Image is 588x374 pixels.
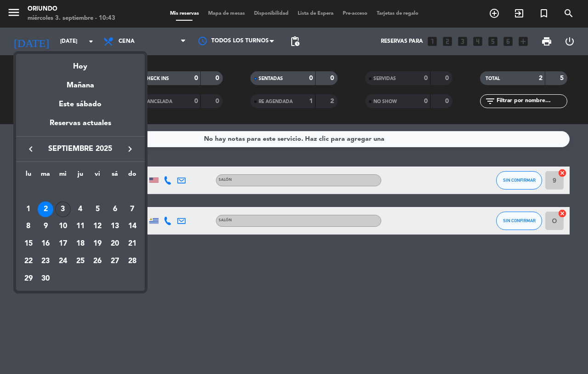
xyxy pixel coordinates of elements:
div: 11 [73,219,88,235]
th: domingo [124,169,141,183]
div: 15 [21,236,36,252]
td: 28 de septiembre de 2025 [124,253,141,270]
td: 23 de septiembre de 2025 [37,253,54,270]
td: 2 de septiembre de 2025 [37,201,54,218]
td: 24 de septiembre de 2025 [54,253,72,270]
th: lunes [20,169,37,183]
span: septiembre 2025 [39,143,122,155]
td: 9 de septiembre de 2025 [37,218,54,236]
td: 15 de septiembre de 2025 [20,235,37,253]
div: 2 [38,201,53,217]
div: 30 [38,271,53,287]
i: keyboard_arrow_left [25,144,36,155]
div: 22 [21,253,36,269]
div: 27 [107,253,123,269]
th: sábado [106,169,124,183]
div: Este sábado [16,92,145,117]
button: keyboard_arrow_right [122,143,138,155]
td: 7 de septiembre de 2025 [124,201,141,218]
div: 20 [107,236,123,252]
div: 26 [90,253,105,269]
button: keyboard_arrow_left [23,143,39,155]
div: 29 [21,271,36,287]
td: 10 de septiembre de 2025 [54,218,72,236]
td: 26 de septiembre de 2025 [89,253,107,270]
td: 16 de septiembre de 2025 [37,235,54,253]
div: 1 [21,201,36,217]
td: 13 de septiembre de 2025 [106,218,124,236]
td: 4 de septiembre de 2025 [72,201,89,218]
td: SEP. [20,183,141,201]
td: 5 de septiembre de 2025 [89,201,107,218]
th: viernes [89,169,107,183]
i: keyboard_arrow_right [124,144,136,155]
td: 12 de septiembre de 2025 [89,218,107,236]
div: 8 [21,219,36,235]
div: Reservas actuales [16,117,145,136]
div: 10 [55,219,71,235]
th: jueves [72,169,89,183]
div: 4 [73,201,88,217]
div: 6 [107,201,123,217]
div: 14 [124,219,140,235]
div: 9 [38,219,53,235]
div: 21 [124,236,140,252]
div: 12 [90,219,105,235]
div: Mañana [16,73,145,92]
div: 19 [90,236,105,252]
td: 14 de septiembre de 2025 [124,218,141,236]
td: 6 de septiembre de 2025 [106,201,124,218]
td: 29 de septiembre de 2025 [20,270,37,288]
td: 22 de septiembre de 2025 [20,253,37,270]
td: 8 de septiembre de 2025 [20,218,37,236]
th: miércoles [54,169,72,183]
div: 25 [73,253,88,269]
div: Hoy [16,54,145,73]
div: 23 [38,253,53,269]
div: 7 [124,201,140,217]
td: 21 de septiembre de 2025 [124,235,141,253]
td: 11 de septiembre de 2025 [72,218,89,236]
td: 30 de septiembre de 2025 [37,270,54,288]
div: 17 [55,236,71,252]
td: 20 de septiembre de 2025 [106,235,124,253]
div: 18 [73,236,88,252]
div: 5 [90,201,105,217]
div: 24 [55,253,71,269]
div: 28 [124,253,140,269]
td: 18 de septiembre de 2025 [72,235,89,253]
div: 13 [107,219,123,235]
div: 3 [55,201,71,217]
div: 16 [38,236,53,252]
td: 1 de septiembre de 2025 [20,201,37,218]
th: martes [37,169,54,183]
td: 3 de septiembre de 2025 [54,201,72,218]
td: 17 de septiembre de 2025 [54,235,72,253]
td: 27 de septiembre de 2025 [106,253,124,270]
td: 19 de septiembre de 2025 [89,235,107,253]
td: 25 de septiembre de 2025 [72,253,89,270]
